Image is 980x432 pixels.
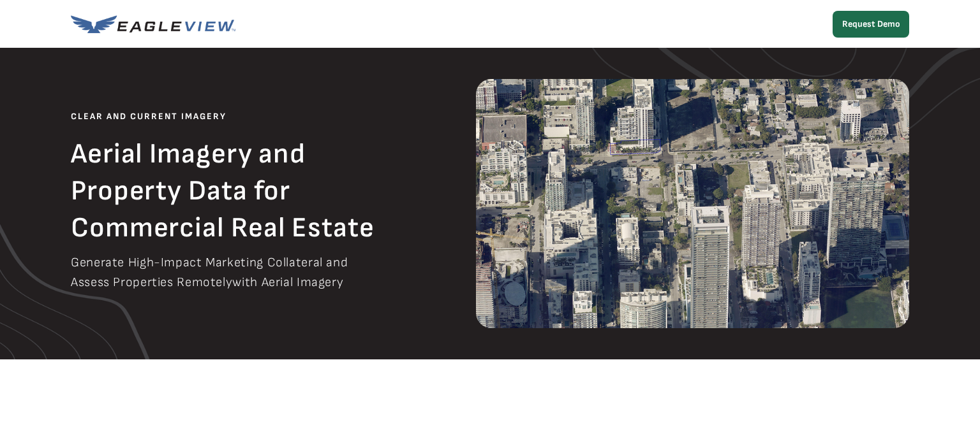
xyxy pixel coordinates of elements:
[71,255,348,290] span: with Aerial Imagery
[842,18,900,29] strong: Request Demo
[71,111,226,122] span: CLEAR AND CURRENT IMAGERY
[833,11,909,38] a: Request Demo
[71,255,348,290] span: Generate High-Impact Marketing Collateral and Assess Properties Remotely
[71,137,375,245] span: Aerial Imagery and Property Data for Commercial Real Estate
